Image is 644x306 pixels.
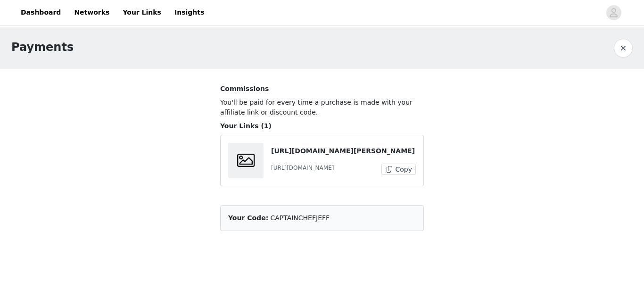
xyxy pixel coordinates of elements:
button: Copy [381,164,416,175]
a: Your Links [117,2,167,23]
div: avatar [609,5,618,20]
p: [URL][DOMAIN_NAME] [271,164,334,172]
span: CAPTAINCHEFJEFF [270,214,330,222]
p: You'll be paid for every time a purchase is made with your affiliate link or discount code. [220,98,424,117]
h1: Payments [11,39,74,56]
p: [URL][DOMAIN_NAME][PERSON_NAME] [271,146,416,156]
p: Commissions [220,84,424,94]
h2: Your Links (1) [220,121,424,131]
a: Networks [68,2,115,23]
a: Dashboard [15,2,66,23]
span: Your Code: [228,214,268,222]
a: Insights [169,2,210,23]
